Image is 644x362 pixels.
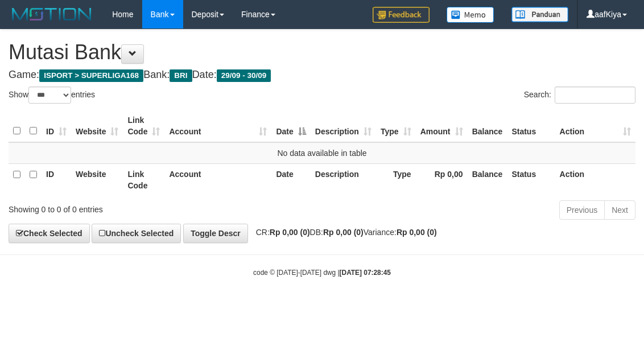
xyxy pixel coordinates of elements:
th: Amount: activate to sort column ascending [416,110,468,142]
th: Balance [468,163,507,196]
th: Website [71,163,123,196]
strong: Rp 0,00 (0) [270,228,310,237]
a: Check Selected [9,224,90,243]
th: Link Code: activate to sort column ascending [123,110,164,142]
div: Showing 0 to 0 of 0 entries [9,199,260,215]
strong: Rp 0,00 (0) [397,228,437,237]
td: No data available in table [9,142,635,164]
a: Uncheck Selected [92,224,181,243]
th: Rp 0,00 [416,163,468,196]
strong: Rp 0,00 (0) [323,228,364,237]
span: 29/09 - 30/09 [217,69,271,82]
th: ID: activate to sort column ascending [42,110,71,142]
span: ISPORT > SUPERLIGA168 [39,69,143,82]
th: Description [311,163,376,196]
select: Showentries [28,87,71,104]
th: ID [42,163,71,196]
th: Date [271,163,310,196]
th: Balance [468,110,507,142]
th: Action: activate to sort column ascending [555,110,635,142]
span: CR: DB: Variance: [250,228,437,237]
th: Date: activate to sort column descending [271,110,310,142]
th: Status [507,110,555,142]
th: Account [164,163,271,196]
th: Action [555,163,635,196]
strong: [DATE] 07:28:45 [340,269,391,277]
img: panduan.png [511,7,568,22]
img: Button%20Memo.svg [447,7,494,23]
th: Account: activate to sort column ascending [164,110,271,142]
a: Previous [559,200,605,220]
small: code © [DATE]-[DATE] dwg | [253,269,391,277]
h1: Mutasi Bank [9,41,635,64]
label: Show entries [9,87,95,104]
th: Status [507,163,555,196]
span: BRI [170,69,192,82]
img: Feedback.jpg [373,7,430,23]
th: Website: activate to sort column ascending [71,110,123,142]
a: Next [604,200,635,220]
th: Type: activate to sort column ascending [376,110,416,142]
img: MOTION_logo.png [9,6,95,23]
input: Search: [555,87,635,104]
th: Type [376,163,416,196]
h4: Game: Bank: Date: [9,69,635,81]
th: Link Code [123,163,164,196]
label: Search: [524,87,635,104]
th: Description: activate to sort column ascending [311,110,376,142]
a: Toggle Descr [183,224,248,243]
